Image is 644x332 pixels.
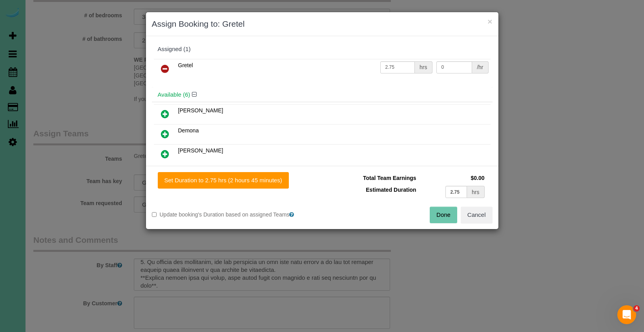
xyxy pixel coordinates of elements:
h4: Available (6) [158,92,487,98]
div: hrs [415,61,432,73]
span: [PERSON_NAME] [178,147,223,154]
td: Total Team Earnings [328,172,418,184]
button: Cancel [461,207,493,223]
span: Demona [178,127,199,134]
td: $0.00 [418,172,487,184]
div: Assigned (1) [158,46,487,53]
label: Update booking's Duration based on assigned Teams [152,211,316,218]
div: /hr [472,61,488,73]
button: × [487,17,492,26]
span: [PERSON_NAME] [178,107,223,114]
span: 4 [633,305,640,312]
button: Done [430,207,457,223]
input: Update booking's Duration based on assigned Teams [152,212,157,217]
button: Set Duration to 2.75 hrs (2 hours 45 minutes) [158,172,289,189]
div: hrs [467,186,484,198]
span: Estimated Duration [366,187,416,193]
iframe: Intercom live chat [617,305,636,324]
span: Gretel [178,62,193,68]
h3: Assign Booking to: Gretel [152,18,493,30]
